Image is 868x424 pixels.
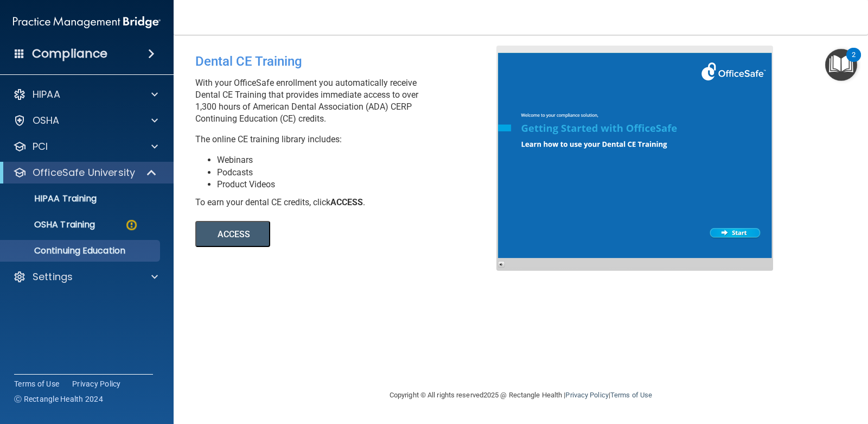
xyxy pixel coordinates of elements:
[32,46,107,61] h4: Compliance
[7,219,95,230] p: OSHA Training
[33,270,73,283] p: Settings
[14,378,59,389] a: Terms of Use
[14,394,103,404] span: Ⓒ Rectangle Health 2024
[33,166,135,179] p: OfficeSafe University
[852,55,856,69] div: 2
[125,218,138,232] img: warning-circle.0cc9ac19.png
[7,193,97,204] p: HIPAA Training
[33,140,48,153] p: PCI
[217,154,505,166] li: Webinars
[217,167,505,179] li: Podcasts
[195,46,505,77] div: Dental CE Training
[565,391,608,399] a: Privacy Policy
[195,221,270,247] button: ACCESS
[13,88,158,101] a: HIPAA
[323,378,719,413] div: Copyright © All rights reserved 2025 @ Rectangle Health | |
[72,378,121,389] a: Privacy Policy
[33,114,60,127] p: OSHA
[13,11,161,33] img: PMB logo
[825,49,857,81] button: Open Resource Center, 2 new notifications
[195,77,505,125] p: With your OfficeSafe enrollment you automatically receive Dental CE Training that provides immedi...
[330,197,363,207] b: ACCESS
[13,270,158,283] a: Settings
[13,166,157,179] a: OfficeSafe University
[33,88,60,101] p: HIPAA
[610,391,652,399] a: Terms of Use
[195,197,505,208] div: To earn your dental CE credits, click .
[13,140,158,153] a: PCI
[195,231,492,239] a: ACCESS
[195,134,505,145] p: The online CE training library includes:
[7,245,155,256] p: Continuing Education
[13,114,158,127] a: OSHA
[217,179,505,191] li: Product Videos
